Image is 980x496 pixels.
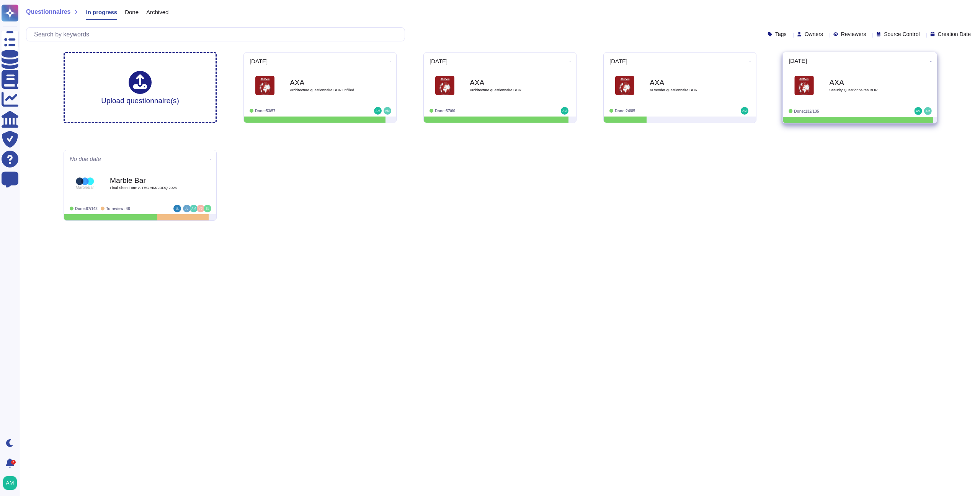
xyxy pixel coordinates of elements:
[794,76,814,95] img: Logo
[741,107,748,115] img: user
[794,109,819,113] span: Done: 132/135
[470,88,546,92] span: Architecture questionnaire BOR
[75,207,98,211] span: Done: 87/142
[26,9,70,15] span: Questionnaires
[290,79,366,86] b: AXA
[110,177,186,184] b: Marble Bar
[75,174,95,193] img: Logo
[290,88,366,92] span: Architecture questionnaire BOR unfilled
[197,205,204,212] img: user
[914,107,922,115] img: user
[110,186,186,190] span: Final Short Form AITEC AIMA DDQ 2025
[829,88,906,92] span: Security Questionnaires BOR
[30,28,405,41] input: Search by keywords
[561,107,568,115] img: user
[11,460,16,465] div: 3
[86,9,117,15] span: In progress
[938,31,971,37] span: Creation Date
[470,79,546,86] b: AXA
[125,9,139,15] span: Done
[841,31,866,37] span: Reviewers
[146,9,168,15] span: Archived
[805,31,823,37] span: Owners
[190,205,198,212] img: user
[924,107,932,115] img: user
[435,76,454,95] img: Logo
[615,76,634,95] img: Logo
[829,79,906,86] b: AXA
[615,109,635,113] span: Done: 24/85
[101,71,179,104] div: Upload questionnaire(s)
[374,107,382,115] img: user
[2,475,22,491] button: user
[775,31,787,37] span: Tags
[3,476,17,490] img: user
[70,156,101,162] span: No due date
[789,58,807,64] span: [DATE]
[435,109,455,113] span: Done: 57/60
[255,76,274,95] img: Logo
[430,58,448,64] span: [DATE]
[384,107,391,115] img: user
[650,88,726,92] span: AI vendor questionnaire BOR
[106,207,130,211] span: To review: 48
[884,31,920,37] span: Source Control
[173,205,181,212] img: user
[255,109,275,113] span: Done: 53/57
[650,79,726,86] b: AXA
[609,58,627,64] span: [DATE]
[183,205,191,212] img: user
[250,58,268,64] span: [DATE]
[204,205,211,212] img: user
